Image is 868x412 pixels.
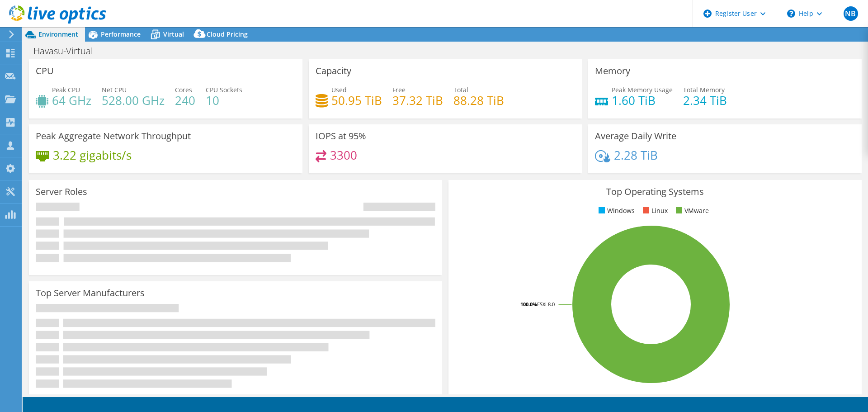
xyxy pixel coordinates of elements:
span: NB [844,6,858,21]
span: Cloud Pricing [207,30,248,38]
h4: 240 [175,95,195,105]
h4: 528.00 GHz [102,95,165,105]
span: Used [331,85,347,94]
h3: CPU [36,66,54,76]
h1: Havasu-Virtual [29,46,107,56]
h4: 1.60 TiB [612,95,673,105]
span: Total [453,85,468,94]
h4: 3.22 gigabits/s [53,150,132,160]
li: Windows [596,206,635,216]
span: Virtual [163,30,184,38]
h4: 50.95 TiB [331,95,382,105]
h4: 2.34 TiB [683,95,727,105]
tspan: ESXi 8.0 [537,301,555,308]
h3: Capacity [316,66,351,76]
span: Free [392,85,406,94]
span: CPU Sockets [206,85,242,94]
span: Environment [38,30,78,38]
h4: 37.32 TiB [392,95,443,105]
h4: 64 GHz [52,95,91,105]
h3: Top Server Manufacturers [36,288,145,298]
li: VMware [674,206,709,216]
h3: Memory [595,66,630,76]
tspan: 100.0% [520,301,537,308]
span: Total Memory [683,85,725,94]
h3: Top Operating Systems [455,187,855,197]
h4: 10 [206,95,242,105]
span: Net CPU [102,85,127,94]
h3: Server Roles [36,187,87,197]
h3: Average Daily Write [595,131,676,141]
li: Linux [641,206,668,216]
span: Performance [101,30,141,38]
h4: 88.28 TiB [453,95,504,105]
h3: IOPS at 95% [316,131,366,141]
h4: 2.28 TiB [614,150,658,160]
span: Cores [175,85,192,94]
span: Peak CPU [52,85,80,94]
svg: \n [787,9,795,18]
h3: Peak Aggregate Network Throughput [36,131,191,141]
h4: 3300 [330,150,357,160]
span: Peak Memory Usage [612,85,673,94]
